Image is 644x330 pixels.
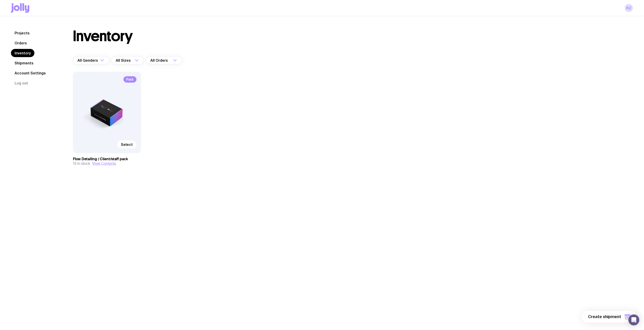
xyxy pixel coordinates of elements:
span: All Orders [150,56,169,64]
a: Shipments [11,59,37,67]
div: Search for option [73,56,109,64]
div: Search for option [146,56,182,64]
input: Search for option [169,56,172,64]
h3: Flow Detailing | Client/staff pack [73,157,141,161]
input: Search for option [132,56,133,64]
a: Projects [11,29,33,37]
h1: Inventory [73,29,133,43]
span: All Sizes [116,56,132,64]
a: Inventory [11,49,34,57]
button: Log out [11,79,32,87]
a: RZ [625,4,633,12]
a: Account Settings [11,69,49,77]
a: Orders [11,39,31,47]
div: Search for option [111,56,144,64]
div: Open Intercom Messenger [629,315,639,325]
span: 13 in stock [73,161,90,166]
button: Create shipment [582,311,637,323]
span: Select [121,142,133,147]
span: Pack [123,76,136,83]
span: All Genders [77,56,99,64]
button: View Contents [92,161,116,166]
span: Create shipment [588,314,621,320]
